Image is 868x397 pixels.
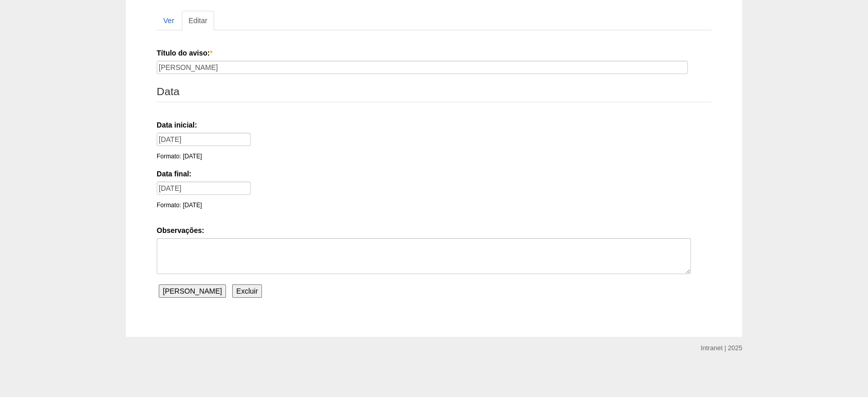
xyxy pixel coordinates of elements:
[157,48,711,58] label: Título do aviso:
[159,284,226,298] input: [PERSON_NAME]
[210,49,212,57] span: Este campo é obrigatório.
[701,343,742,353] div: Intranet | 2025
[157,225,711,236] label: Observações:
[157,169,708,179] label: Data final:
[157,120,708,130] label: Data inicial:
[157,151,253,161] div: Formato: [DATE]
[157,11,181,30] a: Ver
[182,11,214,30] a: Editar
[232,284,262,298] input: Excluir
[157,200,253,210] div: Formato: [DATE]
[157,81,711,102] legend: Data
